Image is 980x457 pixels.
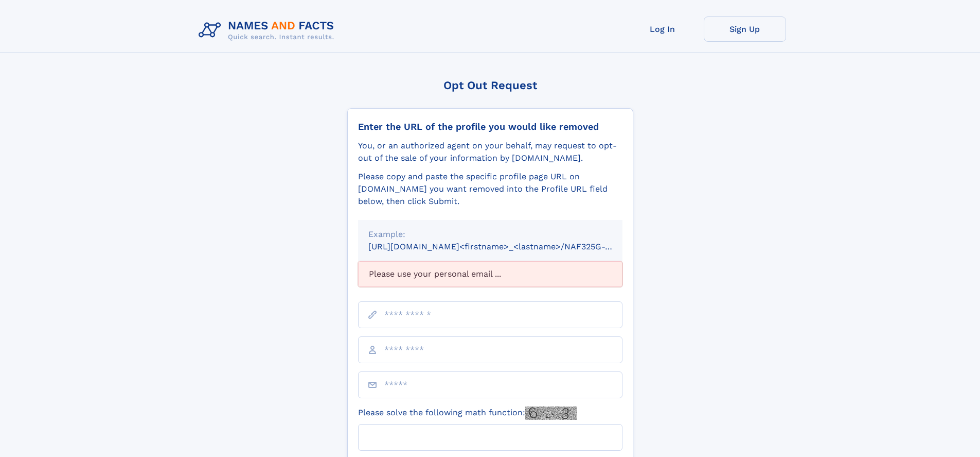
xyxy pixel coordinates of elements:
a: Log In [621,16,704,42]
div: Opt Out Request [347,79,633,92]
label: Please solve the following math function: [358,407,577,420]
a: Sign Up [704,16,786,42]
small: [URL][DOMAIN_NAME]<firstname>_<lastname>/NAF325G-xxxxxxxx [368,242,642,251]
div: Please copy and paste the specific profile page URL on [DOMAIN_NAME] you want removed into the Pr... [358,171,622,208]
div: Example: [368,228,612,241]
div: Please use your personal email ... [358,261,622,287]
div: You, or an authorized agent on your behalf, may request to opt-out of the sale of your informatio... [358,140,622,164]
div: Enter the URL of the profile you would like removed [358,121,622,132]
img: Logo Names and Facts [194,16,343,44]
